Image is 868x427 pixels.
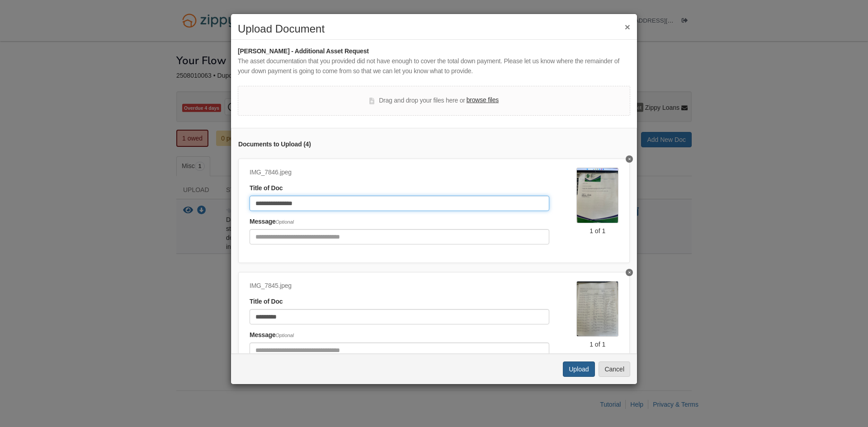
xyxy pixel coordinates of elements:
span: Optional [276,333,294,338]
label: Message [250,330,294,340]
div: Drag and drop your files here or [369,95,499,106]
button: Delete letter from bank [626,155,633,163]
div: 1 of 1 [576,340,618,349]
button: Delete statement [626,269,633,276]
div: IMG_7845.jpeg [250,281,549,291]
input: Include any comments on this document [250,229,549,244]
div: The asset documentation that you provided did not have enough to cover the total down payment. Pl... [238,56,630,76]
div: 1 of 1 [576,226,618,235]
label: Title of Doc [250,183,283,193]
button: Upload [563,361,594,377]
button: × [625,22,630,32]
button: Cancel [599,361,630,377]
label: Message [250,217,294,227]
div: Documents to Upload ( 4 ) [238,140,630,150]
img: IMG_7846.jpeg [576,168,618,223]
img: IMG_7845.jpeg [576,281,618,337]
input: Include any comments on this document [250,343,549,358]
div: [PERSON_NAME] - Additional Asset Request [238,47,630,56]
label: browse files [467,95,499,105]
span: Optional [276,219,294,225]
input: Document Title [250,196,549,211]
label: Title of Doc [250,297,283,307]
h2: Upload Document [238,23,630,35]
div: IMG_7846.jpeg [250,168,549,178]
input: Document Title [250,309,549,324]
